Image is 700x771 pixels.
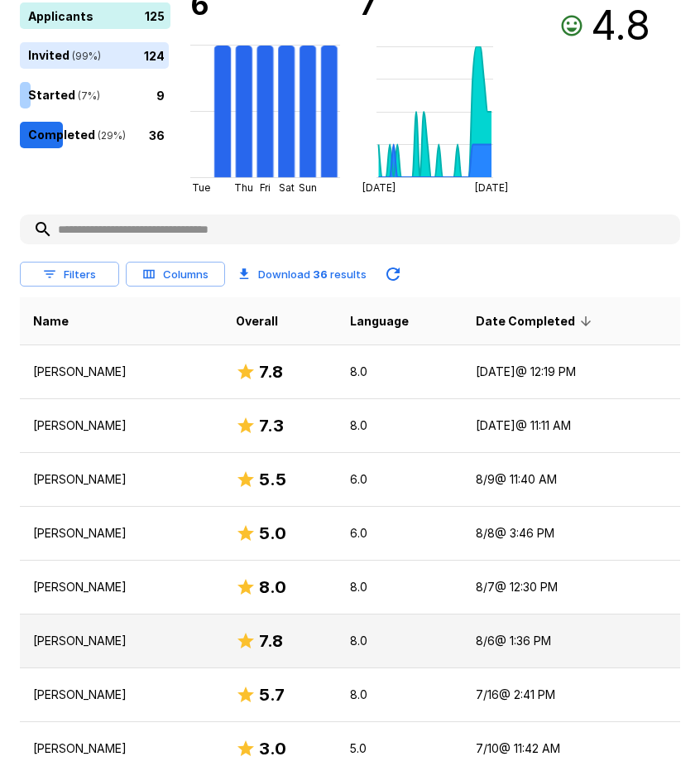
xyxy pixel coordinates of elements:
[145,7,165,24] p: 125
[362,181,396,194] tspan: [DATE]
[259,359,283,385] h6: 7.8
[259,412,284,439] h6: 7.3
[350,525,449,542] p: 6.0
[591,2,650,49] h3: 4.8
[313,267,328,281] b: 36
[259,520,286,547] h6: 5.0
[259,574,286,600] h6: 8.0
[299,182,317,195] tspan: Sun
[259,182,271,195] tspan: Fri
[350,633,449,649] p: 8.0
[350,687,449,703] p: 8.0
[33,579,209,595] p: [PERSON_NAME]
[33,311,69,331] span: Name
[33,417,209,434] p: [PERSON_NAME]
[20,262,119,287] button: Filters
[475,181,508,194] tspan: [DATE]
[259,628,283,654] h6: 7.8
[463,561,680,614] td: 8/7 @ 12:30 PM
[33,740,209,757] p: [PERSON_NAME]
[350,579,449,595] p: 8.0
[463,345,680,399] td: [DATE] @ 12:19 PM
[144,46,165,64] p: 124
[350,417,449,434] p: 8.0
[259,682,285,708] h6: 5.7
[259,735,286,762] h6: 3.0
[234,182,253,195] tspan: Thu
[463,614,680,668] td: 8/6 @ 1:36 PM
[126,262,225,287] button: Columns
[463,668,680,722] td: 7/16 @ 2:41 PM
[33,525,209,542] p: [PERSON_NAME]
[350,740,449,757] p: 5.0
[192,182,210,195] tspan: Tue
[236,311,278,331] span: Overall
[463,453,680,507] td: 8/9 @ 11:40 AM
[232,258,373,291] button: Download 36 results
[156,86,165,104] p: 9
[33,471,209,488] p: [PERSON_NAME]
[279,182,295,195] tspan: Sat
[463,507,680,561] td: 8/8 @ 3:46 PM
[33,633,209,649] p: [PERSON_NAME]
[350,471,449,488] p: 6.0
[463,399,680,453] td: [DATE] @ 11:11 AM
[259,466,286,493] h6: 5.5
[33,364,209,380] p: [PERSON_NAME]
[476,311,597,331] span: Date Completed
[33,687,209,703] p: [PERSON_NAME]
[149,126,165,143] p: 36
[376,258,410,291] button: Updated Today - 4:26 PM
[350,311,409,331] span: Language
[350,364,449,380] p: 8.0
